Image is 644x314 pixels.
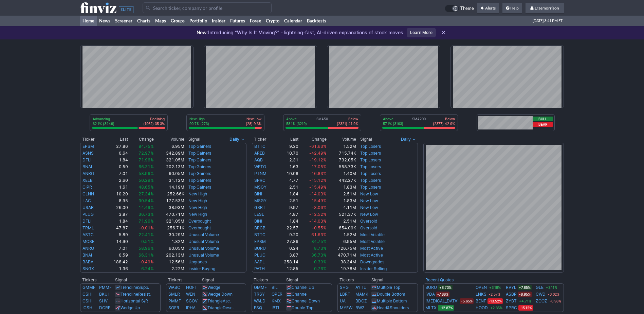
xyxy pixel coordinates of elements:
[327,184,356,191] td: 1.83M
[254,198,266,203] a: MSGY
[189,117,209,121] p: New High
[82,225,94,230] a: TRML
[309,185,327,190] span: -15.49%
[188,266,215,271] a: Insider Buying
[275,204,299,211] td: 9.97
[275,225,299,231] td: 22.57
[188,185,211,190] a: Top Gainers
[143,117,165,121] p: Declining
[360,205,378,210] a: New Low
[309,198,327,203] span: -15.49%
[186,305,196,310] a: IPHA
[82,232,94,237] a: ASTC
[506,284,516,291] a: RVYL
[309,232,327,237] span: -61.63%
[82,178,93,183] a: XELB
[425,284,437,291] a: BURU
[188,137,200,142] span: Signal
[82,246,94,251] a: ANRO
[104,150,128,157] td: 0.64
[121,292,151,297] a: TrendlineResist.
[139,198,154,203] span: 30.54%
[82,151,94,156] a: ASNS
[314,246,327,251] span: 8.73%
[143,121,165,126] p: (1962) 35.3%
[104,245,128,252] td: 7.01
[377,298,407,303] a: Multiple Bottom
[143,2,272,13] input: Search
[377,292,405,297] a: Double Bottom
[533,122,553,127] button: Bear
[154,163,185,170] td: 202.13M
[476,291,486,298] a: LNKS
[188,259,207,264] a: Upgrades
[275,245,299,252] td: 0.24
[247,16,263,26] a: Forex
[383,117,403,121] p: Above
[360,151,381,156] a: Top Losers
[207,298,231,303] a: TriangleAsc.
[153,16,168,26] a: Maps
[82,292,92,297] a: CSHI
[104,170,128,177] td: 7.01
[305,16,329,26] a: Backtests
[327,157,356,163] td: 732.05K
[93,117,114,121] p: Advancing
[445,5,474,12] a: Theme
[311,239,327,244] span: 84.75%
[282,16,305,26] a: Calendar
[168,305,179,310] a: SOFR
[309,144,327,149] span: -61.63%
[425,304,437,311] a: MLTX
[337,121,358,126] p: (2321) 41.9%
[360,171,381,176] a: Top Losers
[360,232,385,237] a: Most Volatile
[229,136,239,143] span: Daily
[82,285,95,290] a: GMMF
[254,252,265,258] a: PLUG
[536,291,546,298] a: CWD
[154,231,185,238] td: 30.29M
[254,266,265,271] a: PATH
[401,136,411,143] span: Daily
[254,219,262,224] a: BINI
[104,191,128,197] td: 10.20
[254,259,265,264] a: AAPL
[197,30,208,35] span: New:
[355,285,367,290] a: AYTU
[154,150,185,157] td: 342.89M
[506,291,517,298] a: ASBP
[275,157,299,163] td: 2.31
[99,305,110,310] a: DCRE
[104,177,128,184] td: 2.60
[154,170,185,177] td: 60.05M
[340,305,352,310] a: MYFW
[82,144,94,149] a: EPSM
[254,239,266,244] a: EPSM
[188,151,211,156] a: Top Gainers
[460,5,474,12] span: Theme
[82,259,93,264] a: BABA
[154,157,185,163] td: 321.05M
[355,305,365,310] a: BWZ
[360,157,381,162] a: Top Losers
[207,285,220,290] a: Wedge
[383,121,403,126] p: 57.1% (3163)
[309,212,327,217] span: -12.52%
[104,218,128,225] td: 1.84
[121,292,138,297] span: Trendline
[254,298,265,303] a: WALD
[188,252,219,258] a: Unusual Volume
[275,218,299,225] td: 1.84
[154,197,185,204] td: 177.53M
[506,298,517,304] a: ZYBT
[82,305,92,310] a: ICSH
[327,238,356,245] td: 6.95M
[254,171,266,176] a: PTNM
[327,225,356,231] td: 654.09K
[360,137,372,142] span: Signal
[254,292,265,297] a: TRSY
[292,298,320,303] a: Channel Down
[254,285,267,290] a: GMMF
[506,304,517,311] a: SPRC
